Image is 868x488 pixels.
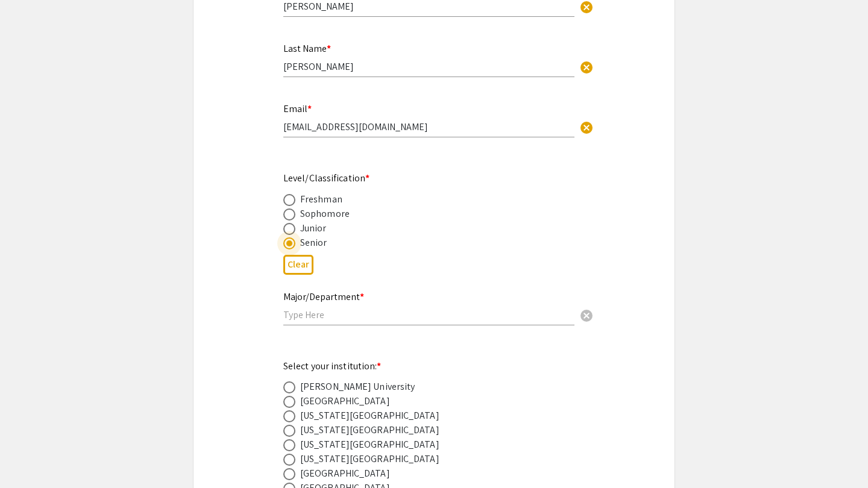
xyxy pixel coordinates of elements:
div: Sophomore [300,207,350,221]
div: [GEOGRAPHIC_DATA] [300,394,390,408]
button: Clear [574,302,599,327]
span: cancel [579,120,594,135]
div: [US_STATE][GEOGRAPHIC_DATA] [300,408,439,423]
div: [US_STATE][GEOGRAPHIC_DATA] [300,437,439,452]
span: cancel [579,308,594,323]
button: Clear [574,114,599,139]
input: Type Here [283,60,574,73]
div: [US_STATE][GEOGRAPHIC_DATA] [300,452,439,466]
div: [US_STATE][GEOGRAPHIC_DATA] [300,423,439,437]
div: Freshman [300,192,342,207]
div: Senior [300,236,327,250]
button: Clear [574,55,599,79]
mat-label: Email [283,102,312,115]
mat-label: Major/Department [283,290,364,303]
span: cancel [579,60,594,75]
mat-label: Level/Classification [283,172,370,184]
div: Junior [300,221,327,236]
mat-label: Last Name [283,42,331,55]
button: Clear [283,255,313,275]
mat-label: Select your institution: [283,360,382,372]
iframe: Chat [9,434,51,479]
input: Type Here [283,308,574,321]
input: Type Here [283,120,574,133]
div: [PERSON_NAME] University [300,380,415,394]
div: [GEOGRAPHIC_DATA] [300,466,390,481]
